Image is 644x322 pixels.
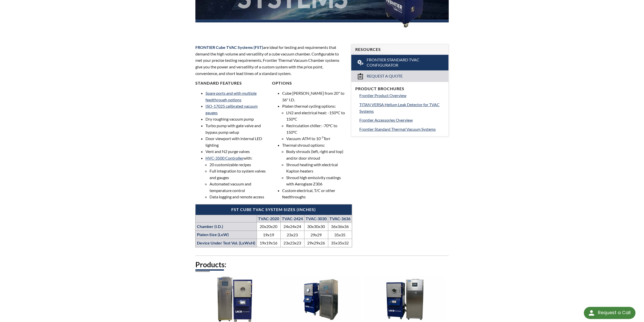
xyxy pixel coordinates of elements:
[359,93,406,98] span: Frontier Product Overview
[359,127,436,131] span: Frontier Standard Thermal Vacuum Systems
[304,239,328,247] td: 29x29x26
[195,81,268,86] h4: Standard Features
[282,187,345,200] li: Custom electrical, T/C or other feedthroughs
[195,231,257,239] th: Platen Size (LxW)
[351,70,448,82] a: Request a Quote
[205,148,268,155] li: Vent and N2 purge valves
[359,126,444,132] a: Frontier Standard Thermal Vacuum Systems
[205,155,268,200] li: with:
[195,239,257,247] th: Device Under Test Vol. (LxWxH)
[210,161,268,168] li: 20 customizable recipes
[205,91,257,102] a: Spare ports and with multiple feedthrough options
[328,239,352,247] td: 35x35x32
[351,55,448,70] a: Frontier Standard TVAC Configurator
[587,309,595,317] img: round button
[304,222,328,231] td: 30x30x30
[359,118,413,122] span: Frontier Accessories Overview
[321,136,323,139] sup: -7
[359,101,444,114] a: TITAN VERSA Helium Leak Detector for TVAC Systems
[257,222,280,231] td: 20x20x20
[282,142,345,187] li: Thermal shroud options:
[205,135,268,148] li: Door viewport with internal LED lighting
[210,168,268,181] li: Full integration to system valves and gauges
[205,122,268,135] li: Turbo pump with gate valve and bypass pump setup
[359,117,444,123] a: Frontier Accessories Overview
[272,81,345,86] h4: Options
[328,222,352,231] td: 36x36x36
[280,231,304,239] td: 23x23
[286,148,345,161] li: Body shrouds (left, right and top) and/or door shroud
[367,73,403,79] span: Request a Quote
[286,174,345,187] li: Shroud high emissivity coatings with Aeroglaze Z306
[205,116,268,122] li: Dry roughing vacuum pump
[205,156,243,160] a: HVC-3500 Controller
[195,45,263,50] span: FRONTIER Cube TVAC Systems (FST)
[304,215,328,222] th: TVAC-3030
[584,307,635,319] div: Request a Call
[257,231,280,239] td: 19x19
[359,92,444,99] a: Frontier Product Overview
[286,135,345,142] li: Vacuum: ATM to 10 Torr
[257,239,280,247] td: 19x19x16
[280,215,304,222] th: TVAC-2424
[195,44,345,77] p: are ideal for testing and requirements that demand the high volume and versatility of a cube vacu...
[286,122,345,135] li: Recirculation chiller: -70°C to 150°C
[328,215,352,222] th: TVAC-3636
[286,109,345,122] li: LN2 and electrical heat: -150°C to 150°C
[355,86,444,91] h4: Product Brochures
[304,231,328,239] td: 29x29
[598,307,630,318] div: Request a Call
[195,222,257,231] th: Chamber (I.D.)
[210,181,268,194] li: Automated vacuum and temperature control
[282,103,345,142] li: Platen thermal cycling options:
[195,260,449,269] h2: Products:
[367,57,435,68] span: Frontier Standard TVAC Configurator
[359,102,440,113] span: TITAN VERSA Helium Leak Detector for TVAC Systems
[210,194,268,200] li: Data logging and remote access
[286,161,345,174] li: Shroud heating with electrical Kapton heaters
[282,90,345,103] li: Cube [PERSON_NAME] from 20" to 36" I.D.
[257,215,280,222] th: TVAC-2020
[280,222,304,231] td: 24x24x24
[198,207,349,212] h4: FST Cube TVAC System Sizes (inches)
[205,104,258,115] a: ISO-17025 calibrated vacuum gauges
[280,239,304,247] td: 23x23x23
[355,47,444,52] h4: Resources
[328,231,352,239] td: 35x35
